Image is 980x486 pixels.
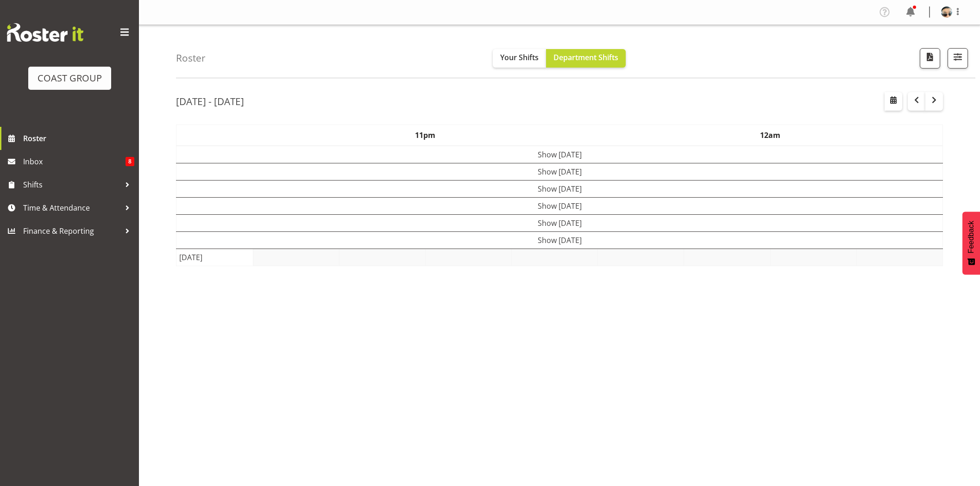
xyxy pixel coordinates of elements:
[176,53,206,63] h4: Roster
[38,71,102,85] div: COAST GROUP
[176,249,253,266] td: [DATE]
[546,49,626,68] button: Department Shifts
[920,48,940,69] button: Download a PDF of the roster according to the set date range.
[948,48,968,69] button: Filter Shifts
[23,201,120,215] span: Time & Attendance
[7,23,83,42] img: Rosterit website logo
[885,92,902,111] button: Select a specific date within the roster.
[23,178,120,192] span: Shifts
[23,155,126,168] span: Inbox
[23,224,120,238] span: Finance & Reporting
[176,95,244,107] h2: [DATE] - [DATE]
[176,180,943,197] td: Show [DATE]
[176,197,943,214] td: Show [DATE]
[253,125,598,146] th: 11pm
[598,125,943,146] th: 12am
[493,49,546,68] button: Your Shifts
[176,163,943,180] td: Show [DATE]
[500,52,539,62] span: Your Shifts
[553,52,618,62] span: Department Shifts
[176,214,943,231] td: Show [DATE]
[967,221,975,253] span: Feedback
[176,231,943,249] td: Show [DATE]
[941,6,952,18] img: aof-anujarawat71d0d1c466b097e0dd92e270e9672f26.png
[962,212,980,274] button: Feedback - Show survey
[176,146,943,163] td: Show [DATE]
[126,157,134,166] span: 8
[23,131,134,145] span: Roster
